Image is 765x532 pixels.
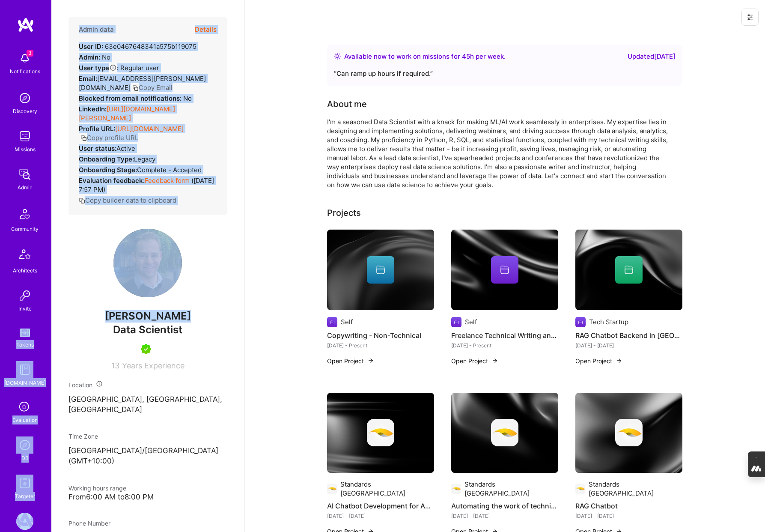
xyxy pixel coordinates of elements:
[79,63,159,72] div: Regular user
[79,155,134,163] strong: Onboarding Type:
[11,224,39,233] div: Community
[20,329,30,337] img: tokens
[68,484,126,492] span: Working hours range
[16,513,33,530] img: A.Team: Leading A.Team's Marketing & DemandGen
[451,356,498,365] button: Open Project
[137,166,202,174] span: Complete - Accepted
[15,492,35,501] div: Targeter
[109,64,117,72] i: Help
[79,125,115,133] strong: Profile URL:
[615,419,643,446] img: Company logo
[327,500,434,511] h4: AI Chatbot Development for Australian Standards
[79,94,192,103] div: No
[17,17,34,33] img: logo
[13,266,37,275] div: Architects
[79,166,137,174] strong: Onboarding Stage:
[16,90,33,107] img: discovery
[79,53,110,62] div: No
[79,176,217,194] div: ( [DATE] 7:57 PM )
[575,511,682,520] div: [DATE] - [DATE]
[16,50,33,67] img: bell
[195,17,217,42] button: Details
[575,393,682,473] img: cover
[465,317,477,326] div: Self
[340,480,434,498] div: Standards [GEOGRAPHIC_DATA]
[451,511,558,520] div: [DATE] - [DATE]
[79,144,116,152] strong: User status:
[491,419,518,446] img: Company logo
[15,245,35,266] img: Architects
[10,67,40,76] div: Notifications
[79,26,114,33] h4: Admin data
[341,317,353,326] div: Self
[462,52,470,60] span: 45
[15,204,35,224] img: Community
[79,197,85,204] i: icon Copy
[16,361,33,378] img: guide book
[451,230,558,310] img: cover
[122,361,185,370] span: Years Experience
[79,75,97,83] strong: Email:
[79,42,196,51] div: 63e0467648341a575b119075
[113,229,182,297] img: User Avatar
[451,330,558,341] h4: Freelance Technical Writing and Content Creation
[589,480,682,498] div: Standards [GEOGRAPHIC_DATA]
[115,125,184,133] a: [URL][DOMAIN_NAME]
[68,433,98,440] span: Time Zone
[79,42,103,51] strong: User ID:
[16,128,33,145] img: teamwork
[132,85,139,91] i: icon Copy
[628,51,676,62] div: Updated [DATE]
[327,206,361,219] div: Projects
[327,330,434,341] h4: Copywriting - Non-Technical
[344,51,506,62] div: Available now to work on missions for h per week .
[79,64,119,72] strong: User type :
[327,117,670,189] div: I'm a seasoned Data Scientist with a knack for making ML/AI work seamlessly in enterprises. My ex...
[15,145,36,154] div: Missions
[145,176,190,185] a: Feedback form
[14,513,36,530] a: A.Team: Leading A.Team's Marketing & DemandGen
[367,357,374,364] img: arrow-right
[327,230,434,310] img: cover
[21,454,29,463] div: DB
[451,393,558,473] img: cover
[68,520,110,527] span: Phone Number
[4,378,46,387] div: [DOMAIN_NAME]
[12,415,38,424] div: Evaluation
[575,330,682,341] h4: RAG Chatbot Backend in [GEOGRAPHIC_DATA]
[13,107,37,116] div: Discovery
[334,69,676,79] div: “ Can ramp up hours if required. ”
[327,511,434,520] div: [DATE] - [DATE]
[575,317,586,327] img: Company logo
[589,317,628,326] div: Tech Startup
[18,183,33,192] div: Admin
[451,317,461,327] img: Company logo
[464,480,558,498] div: Standards [GEOGRAPHIC_DATA]
[16,287,33,304] img: Invite
[141,344,151,354] img: A.Teamer in Residence
[451,484,461,494] img: Company logo
[68,310,227,323] span: [PERSON_NAME]
[575,484,585,494] img: Company logo
[367,419,394,446] img: Company logo
[16,340,34,349] div: Tokens
[79,176,145,185] strong: Evaluation feedback:
[327,98,367,111] div: About me
[113,323,182,336] span: Data Scientist
[80,133,138,142] button: Copy profile URL
[79,105,175,122] a: [URL][DOMAIN_NAME][PERSON_NAME]
[575,500,682,511] h4: RAG Chatbot
[491,357,498,364] img: arrow-right
[18,304,32,313] div: Invite
[17,399,33,415] i: icon SelectionTeam
[79,105,107,113] strong: LinkedIn:
[327,484,337,494] img: Company logo
[575,356,622,365] button: Open Project
[79,196,176,205] button: Copy builder data to clipboard
[134,155,155,163] span: legacy
[79,94,183,102] strong: Blocked from email notifications:
[79,53,100,61] strong: Admin:
[327,317,337,327] img: Company logo
[132,83,173,92] button: Copy Email
[68,380,227,389] div: Location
